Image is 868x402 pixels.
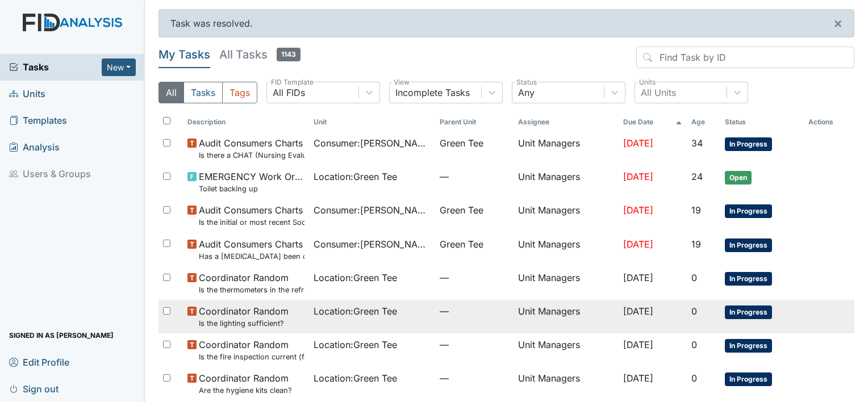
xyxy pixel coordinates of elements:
button: All [158,82,184,103]
span: 19 [691,204,701,216]
span: In Progress [725,272,772,286]
div: Incomplete Tasks [395,86,470,99]
span: Green Tee [440,237,483,251]
span: Audit Consumers Charts Is there a CHAT (Nursing Evaluation) no more than a year old? [199,136,304,161]
th: Toggle SortBy [687,112,720,132]
td: Unit Managers [514,367,619,400]
button: New [102,58,136,76]
span: Templates [9,112,67,129]
span: [DATE] [623,372,653,384]
span: In Progress [725,339,772,353]
span: — [440,338,509,351]
span: [DATE] [623,305,653,317]
td: Unit Managers [514,266,619,300]
th: Toggle SortBy [720,112,804,132]
span: Edit Profile [9,353,69,371]
span: — [440,371,509,385]
td: Unit Managers [514,199,619,232]
span: Units [9,85,45,103]
span: Location : Green Tee [314,371,397,385]
small: Is the lighting sufficient? [199,318,289,329]
span: 24 [691,171,703,182]
th: Actions [804,112,854,132]
span: Signed in as [PERSON_NAME] [9,326,114,344]
div: Task was resolved. [158,9,854,37]
button: Tasks [183,82,223,103]
span: 0 [691,339,697,350]
span: [DATE] [623,171,653,182]
button: × [822,10,854,37]
small: Toilet backing up [199,183,304,194]
span: [DATE] [623,137,653,149]
span: [DATE] [623,339,653,350]
th: Toggle SortBy [619,112,687,132]
small: Are the hygiene kits clean? [199,385,292,396]
td: Unit Managers [514,300,619,333]
th: Toggle SortBy [183,112,309,132]
span: — [440,304,509,318]
span: Consumer : [PERSON_NAME] [314,136,431,150]
td: Unit Managers [514,333,619,367]
span: Analysis [9,139,60,156]
span: In Progress [725,137,772,151]
h5: My Tasks [158,47,210,62]
div: Type filter [158,82,257,103]
span: Audit Consumers Charts Has a colonoscopy been completed for all males and females over 50 or is t... [199,237,304,262]
span: Sign out [9,380,59,397]
span: 0 [691,272,697,283]
th: Toggle SortBy [435,112,514,132]
span: Coordinator Random Is the lighting sufficient? [199,304,289,329]
span: 0 [691,305,697,317]
span: Open [725,171,752,185]
span: — [440,170,509,183]
span: × [833,15,842,31]
span: — [440,271,509,284]
input: Toggle All Rows Selected [163,117,170,124]
small: Is the thermometers in the refrigerator reading between 34 degrees and 40 degrees? [199,284,304,295]
span: Green Tee [440,203,483,217]
button: Tags [222,82,257,103]
span: 34 [691,137,703,149]
th: Toggle SortBy [309,112,435,132]
span: EMERGENCY Work Order Toilet backing up [199,170,304,194]
span: In Progress [725,204,772,218]
span: Coordinator Random Are the hygiene kits clean? [199,371,292,396]
span: Green Tee [440,136,483,150]
td: Unit Managers [514,165,619,199]
span: Location : Green Tee [314,304,397,318]
span: Coordinator Random Is the fire inspection current (from the Fire Marshall)? [199,338,304,362]
small: Is the initial or most recent Social Evaluation in the chart? [199,217,304,228]
span: 19 [691,238,701,250]
span: Coordinator Random Is the thermometers in the refrigerator reading between 34 degrees and 40 degr... [199,271,304,295]
span: Location : Green Tee [314,338,397,351]
span: 1143 [277,48,301,61]
h5: All Tasks [219,47,301,62]
a: Tasks [9,60,102,74]
small: Is there a CHAT (Nursing Evaluation) no more than a year old? [199,150,304,161]
div: Any [518,86,535,99]
span: [DATE] [623,204,653,216]
span: In Progress [725,305,772,319]
span: Location : Green Tee [314,271,397,284]
span: [DATE] [623,272,653,283]
th: Assignee [514,112,619,132]
div: All Units [641,86,676,99]
span: 0 [691,372,697,384]
input: Find Task by ID [636,47,854,68]
td: Unit Managers [514,132,619,165]
span: Audit Consumers Charts Is the initial or most recent Social Evaluation in the chart? [199,203,304,228]
div: All FIDs [273,86,305,99]
small: Has a [MEDICAL_DATA] been completed for all [DEMOGRAPHIC_DATA] and [DEMOGRAPHIC_DATA] over 50 or ... [199,251,304,262]
span: Location : Green Tee [314,170,397,183]
span: In Progress [725,372,772,386]
span: Consumer : [PERSON_NAME] [314,237,431,251]
td: Unit Managers [514,233,619,266]
span: Consumer : [PERSON_NAME] [314,203,431,217]
small: Is the fire inspection current (from the Fire [PERSON_NAME])? [199,351,304,362]
span: In Progress [725,238,772,252]
span: [DATE] [623,238,653,250]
